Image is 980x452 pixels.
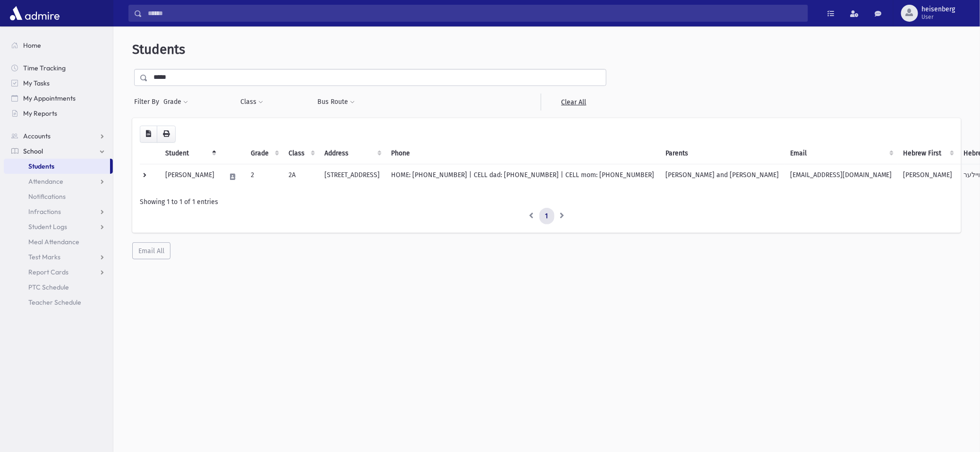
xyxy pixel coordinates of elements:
td: HOME: [PHONE_NUMBER] | CELL dad: [PHONE_NUMBER] | CELL mom: [PHONE_NUMBER] [385,164,660,189]
a: Clear All [541,94,606,111]
td: [PERSON_NAME] [898,164,958,189]
a: Home [4,38,113,53]
span: Student Logs [28,222,67,231]
a: School [4,144,113,159]
a: Attendance [4,174,113,189]
span: Notifications [28,192,66,201]
a: Students [4,159,110,174]
span: Attendance [28,177,63,186]
span: Time Tracking [23,64,66,72]
td: [PERSON_NAME] [160,164,220,189]
span: heisenberg [922,6,955,13]
button: Print [157,126,176,143]
button: CSV [140,126,157,143]
a: Student Logs [4,219,113,234]
a: My Tasks [4,76,113,91]
img: AdmirePro [8,4,62,23]
a: Test Marks [4,249,113,264]
td: [STREET_ADDRESS] [319,164,385,189]
th: Email: activate to sort column ascending [784,143,898,164]
button: Grade [163,94,188,111]
th: Parents [660,143,784,164]
span: Test Marks [28,253,60,261]
button: Email All [132,242,170,259]
span: Home [23,41,41,50]
span: Teacher Schedule [28,298,81,307]
a: Time Tracking [4,60,113,76]
span: School [23,147,43,155]
span: Meal Attendance [28,238,79,246]
td: 2 [245,164,283,189]
a: Notifications [4,189,113,204]
a: Report Cards [4,264,113,280]
span: Filter By [134,97,163,107]
span: My Appointments [23,94,76,102]
th: Address: activate to sort column ascending [319,143,385,164]
td: [EMAIL_ADDRESS][DOMAIN_NAME] [784,164,898,189]
th: Grade: activate to sort column ascending [245,143,283,164]
div: Showing 1 to 1 of 1 entries [140,197,954,207]
a: Accounts [4,128,113,144]
td: [PERSON_NAME] and [PERSON_NAME] [660,164,784,189]
button: Class [240,94,264,111]
button: Bus Route [317,94,356,111]
a: My Appointments [4,91,113,106]
a: PTC Schedule [4,280,113,295]
span: PTC Schedule [28,283,69,291]
span: Accounts [23,132,51,140]
span: My Tasks [23,79,50,87]
span: Infractions [28,207,61,216]
th: Phone [385,143,660,164]
a: My Reports [4,106,113,121]
span: User [922,13,955,21]
th: Hebrew First: activate to sort column ascending [898,143,958,164]
a: Teacher Schedule [4,295,113,310]
a: Meal Attendance [4,234,113,249]
td: 2A [283,164,319,189]
span: Students [132,42,185,57]
input: Search [142,5,808,22]
span: My Reports [23,109,57,118]
a: Infractions [4,204,113,219]
th: Class: activate to sort column ascending [283,143,319,164]
span: Students [28,162,54,171]
a: 1 [539,208,554,225]
span: Report Cards [28,268,68,276]
th: Student: activate to sort column descending [160,143,220,164]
